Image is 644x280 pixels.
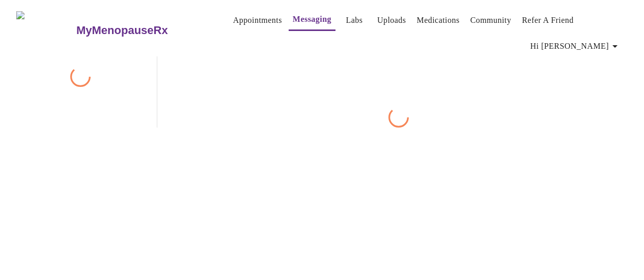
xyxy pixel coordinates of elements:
span: Hi [PERSON_NAME] [530,39,621,53]
a: Uploads [377,13,406,27]
a: Refer a Friend [522,13,574,27]
button: Uploads [373,10,410,30]
button: Hi [PERSON_NAME] [526,36,625,56]
button: Labs [338,10,371,30]
button: Community [466,10,516,30]
a: Labs [346,13,363,27]
button: Appointments [229,10,286,30]
button: Medications [413,10,464,30]
button: Refer a Friend [518,10,578,30]
a: MyMenopauseRx [75,13,208,48]
h3: MyMenopauseRx [76,24,168,37]
button: Messaging [289,9,335,31]
a: Community [470,13,512,27]
img: MyMenopauseRx Logo [16,11,75,49]
a: Appointments [233,13,282,27]
a: Messaging [293,12,331,26]
a: Medications [417,13,460,27]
